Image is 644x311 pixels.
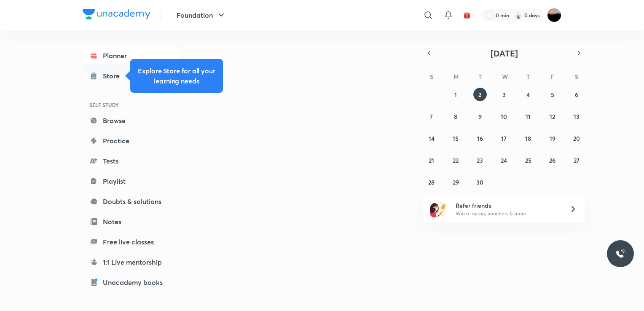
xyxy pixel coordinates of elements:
abbr: September 8, 2025 [454,113,457,121]
a: Tests [83,153,180,169]
a: Free live classes [83,233,180,250]
abbr: September 18, 2025 [525,134,531,142]
abbr: Friday [551,72,554,80]
abbr: September 4, 2025 [526,91,530,99]
abbr: September 15, 2025 [453,134,459,142]
img: ANTARIP ভৌতবিজ্ঞান [547,8,561,22]
abbr: Monday [453,72,459,80]
button: September 11, 2025 [521,110,535,123]
button: September 1, 2025 [449,88,462,101]
abbr: September 11, 2025 [526,113,531,121]
abbr: September 7, 2025 [430,113,433,121]
a: Company Logo [83,9,150,21]
button: September 9, 2025 [473,110,487,123]
abbr: September 19, 2025 [550,134,555,142]
abbr: September 10, 2025 [501,113,507,121]
abbr: September 1, 2025 [454,91,457,99]
h5: Explore Store for all your learning needs [137,66,216,86]
abbr: Wednesday [502,72,508,80]
div: Store [103,71,125,81]
button: September 22, 2025 [449,153,462,167]
abbr: September 30, 2025 [476,178,483,186]
img: streak [514,11,523,19]
a: Notes [83,213,180,230]
h6: Refer friends [456,201,559,210]
button: September 5, 2025 [546,88,559,101]
button: September 14, 2025 [425,131,438,145]
a: Store [83,67,180,84]
a: Practice [83,132,180,149]
abbr: September 22, 2025 [453,156,459,164]
button: September 23, 2025 [473,153,487,167]
abbr: September 25, 2025 [525,156,531,164]
button: September 25, 2025 [521,153,535,167]
abbr: Sunday [430,72,433,80]
h6: SELF STUDY [83,98,180,112]
button: September 20, 2025 [570,131,583,145]
abbr: September 24, 2025 [501,156,507,164]
a: Unacademy books [83,274,180,291]
button: September 3, 2025 [497,88,511,101]
abbr: September 2, 2025 [478,91,481,99]
button: September 2, 2025 [473,88,487,101]
button: September 27, 2025 [570,153,583,167]
abbr: Tuesday [478,72,482,80]
img: Company Logo [83,9,150,19]
a: Doubts & solutions [83,193,180,210]
button: September 19, 2025 [546,131,559,145]
button: September 13, 2025 [570,110,583,123]
abbr: September 26, 2025 [549,156,555,164]
button: September 17, 2025 [497,131,511,145]
a: 1:1 Live mentorship [83,254,180,271]
button: September 8, 2025 [449,110,462,123]
button: September 7, 2025 [425,110,438,123]
abbr: September 13, 2025 [574,113,580,121]
abbr: September 27, 2025 [574,156,580,164]
abbr: Thursday [526,72,530,80]
button: September 16, 2025 [473,131,487,145]
abbr: September 16, 2025 [477,134,483,142]
button: September 4, 2025 [521,88,535,101]
abbr: September 5, 2025 [551,91,554,99]
abbr: September 21, 2025 [429,156,434,164]
button: September 28, 2025 [425,175,438,189]
button: September 15, 2025 [449,131,462,145]
button: September 18, 2025 [521,131,535,145]
abbr: September 6, 2025 [575,91,578,99]
button: avatar [460,8,474,22]
abbr: September 23, 2025 [477,156,483,164]
abbr: September 3, 2025 [502,91,506,99]
abbr: September 9, 2025 [478,113,482,121]
button: [DATE] [435,47,573,59]
button: September 10, 2025 [497,110,511,123]
abbr: September 29, 2025 [453,178,459,186]
button: September 29, 2025 [449,175,462,189]
button: Foundation [172,7,231,24]
abbr: September 20, 2025 [573,134,580,142]
p: Win a laptop, vouchers & more [456,210,559,217]
button: September 12, 2025 [546,110,559,123]
abbr: September 12, 2025 [550,113,555,121]
img: ttu [615,249,625,259]
button: September 30, 2025 [473,175,487,189]
img: avatar [463,11,471,19]
span: [DATE] [491,48,518,59]
button: September 26, 2025 [546,153,559,167]
a: Browse [83,112,180,129]
abbr: September 28, 2025 [428,178,435,186]
abbr: September 17, 2025 [501,134,507,142]
abbr: September 14, 2025 [429,134,435,142]
a: Playlist [83,173,180,190]
abbr: Saturday [575,72,578,80]
button: September 21, 2025 [425,153,438,167]
button: September 24, 2025 [497,153,511,167]
button: September 6, 2025 [570,88,583,101]
a: Planner [83,47,180,64]
img: referral [430,201,447,217]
